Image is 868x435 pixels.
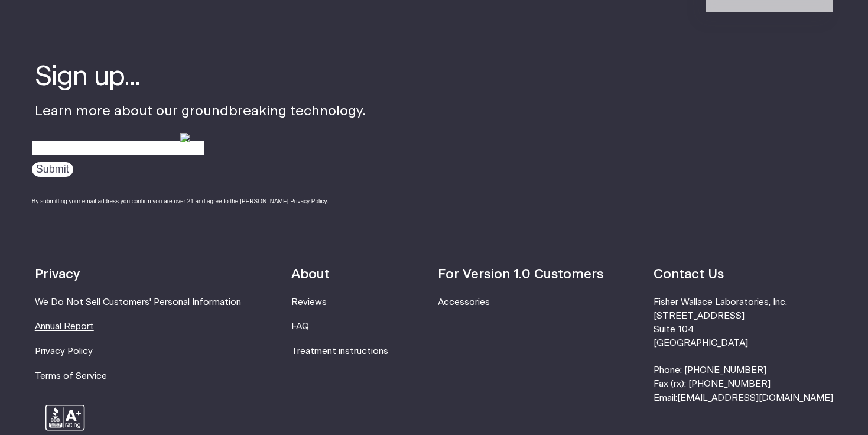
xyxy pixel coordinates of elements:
[35,59,366,96] h4: Sign up...
[291,347,388,356] a: Treatment instructions
[35,268,80,281] strong: Privacy
[291,322,309,331] a: FAQ
[677,394,833,402] a: [EMAIL_ADDRESS][DOMAIN_NAME]
[32,197,366,206] div: By submitting your email address you confirm you are over 21 and agree to the [PERSON_NAME] Priva...
[438,298,490,307] a: Accessories
[35,59,366,217] div: Learn more about our groundbreaking technology.
[654,296,833,405] li: Fisher Wallace Laboratories, Inc. [STREET_ADDRESS] Suite 104 [GEOGRAPHIC_DATA] Phone: [PHONE_NUMB...
[35,322,94,331] a: Annual Report
[291,268,330,281] strong: About
[35,347,93,356] a: Privacy Policy
[291,298,327,307] a: Reviews
[32,162,73,177] input: Submit
[654,268,724,281] strong: Contact Us
[35,298,241,307] a: We Do Not Sell Customers' Personal Information
[438,268,603,281] strong: For Version 1.0 Customers
[35,372,107,381] a: Terms of Service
